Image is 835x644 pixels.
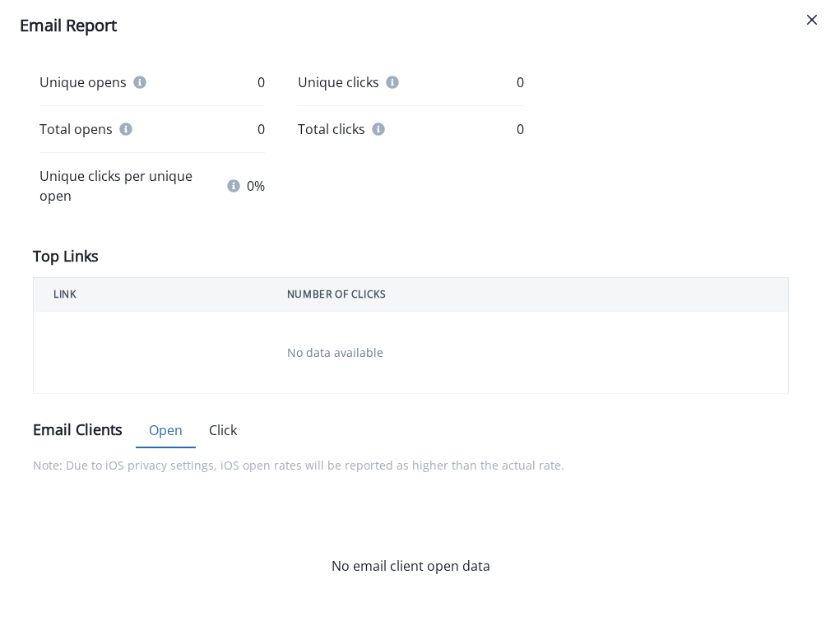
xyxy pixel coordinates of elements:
p: Email Clients [33,419,123,441]
p: 0 [517,119,524,139]
th: LINK [34,278,267,312]
button: Close [799,7,825,33]
td: No data available [267,312,789,394]
p: Note: Due to iOS privacy settings, iOS open rates will be reported as higher than the actual rate. [33,447,789,484]
p: Unique clicks per unique open [39,166,220,206]
button: Open [136,414,196,448]
p: 0 [257,72,265,92]
p: Total clicks [298,119,365,139]
p: 0 [517,72,524,92]
p: 0 [257,119,265,139]
p: Total opens [39,119,113,139]
th: NUMBER OF CLICKS [267,278,789,312]
p: Unique clicks [298,72,379,92]
div: Email Report [20,13,815,38]
p: 0% [247,176,265,196]
button: Click [196,414,250,448]
p: Unique opens [39,72,127,92]
p: Top Links [33,245,99,267]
